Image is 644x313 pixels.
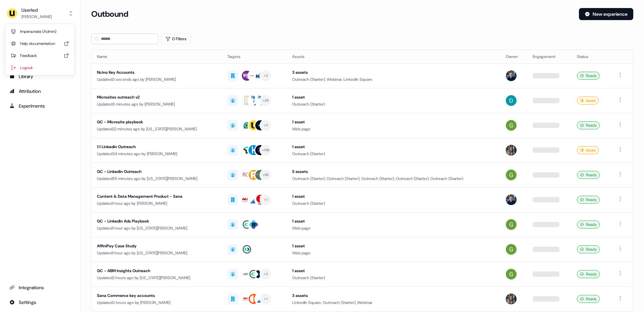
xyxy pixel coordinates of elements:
[8,25,72,38] div: Impersonate (Admin)
[8,50,72,62] div: Feedback
[8,62,72,74] div: Logout
[5,5,75,21] button: Userled[PERSON_NAME]
[5,24,74,75] div: Userled[PERSON_NAME]
[8,38,72,50] div: Help documentation
[21,7,52,13] div: Userled
[21,13,52,20] div: [PERSON_NAME]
